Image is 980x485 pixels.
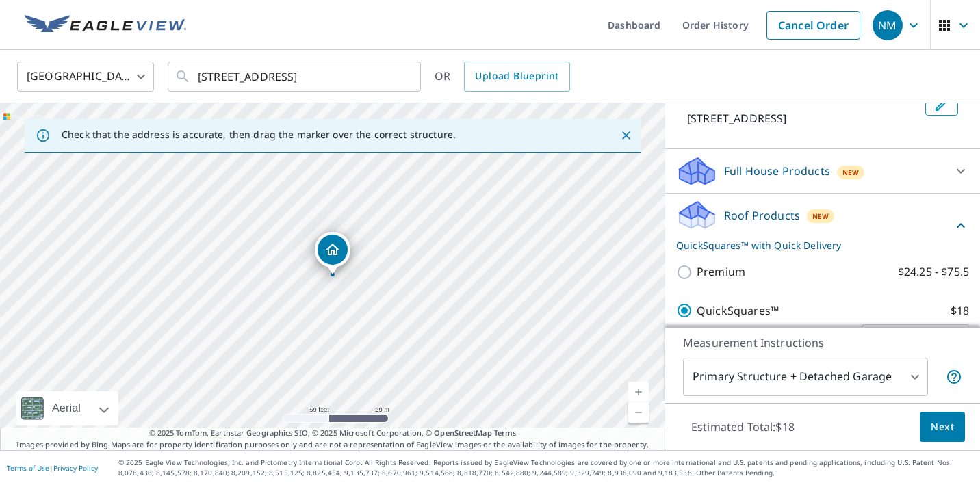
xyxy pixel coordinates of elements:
[898,263,969,280] p: $24.25 - $75.5
[7,463,49,473] a: Terms of Use
[676,199,969,252] div: Roof ProductsNewQuickSquares™ with Quick Delivery
[697,302,779,319] p: QuickSquares™
[951,302,969,319] p: $18
[62,129,456,141] p: Check that the address is accurate, then drag the marker over the correct structure.
[862,317,969,356] div: Quick $0
[683,358,928,396] div: Primary Structure + Detached Garage
[766,11,860,40] a: Cancel Order
[475,68,558,85] span: Upload Blueprint
[680,412,805,442] p: Estimated Total: $18
[676,238,953,252] p: QuickSquares™ with Quick Delivery
[434,428,491,438] a: OpenStreetMap
[724,163,830,179] p: Full House Products
[687,110,920,127] p: [STREET_ADDRESS]
[617,127,635,144] button: Close
[149,428,517,439] span: © 2025 TomTom, Earthstar Geographics SIO, © 2025 Microsoft Corporation, ©
[17,57,154,96] div: [GEOGRAPHIC_DATA]
[812,211,829,222] span: New
[7,464,98,472] p: |
[464,62,569,92] a: Upload Blueprint
[53,463,98,473] a: Privacy Policy
[315,232,350,274] div: Dropped pin, building 1, Residential property, 7263 Treeridge Dr Cincinnati, OH 45244
[873,10,903,40] div: NM
[628,382,649,402] a: Current Level 19, Zoom In
[198,57,393,96] input: Search by address or latitude-longitude
[494,428,517,438] a: Terms
[118,458,973,478] p: © 2025 Eagle View Technologies, Inc. and Pictometry International Corp. All Rights Reserved. Repo...
[683,335,962,351] p: Measurement Instructions
[676,155,969,187] div: Full House ProductsNew
[48,391,85,425] div: Aerial
[25,15,186,36] img: EV Logo
[435,62,570,92] div: OR
[697,263,745,280] p: Premium
[16,391,118,425] div: Aerial
[925,94,958,116] button: Edit building 1
[920,412,965,443] button: Next
[946,369,962,385] span: Your report will include the primary structure and a detached garage if one exists.
[842,167,860,178] span: New
[724,207,800,224] p: Roof Products
[628,402,649,423] a: Current Level 19, Zoom Out
[931,419,954,436] span: Next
